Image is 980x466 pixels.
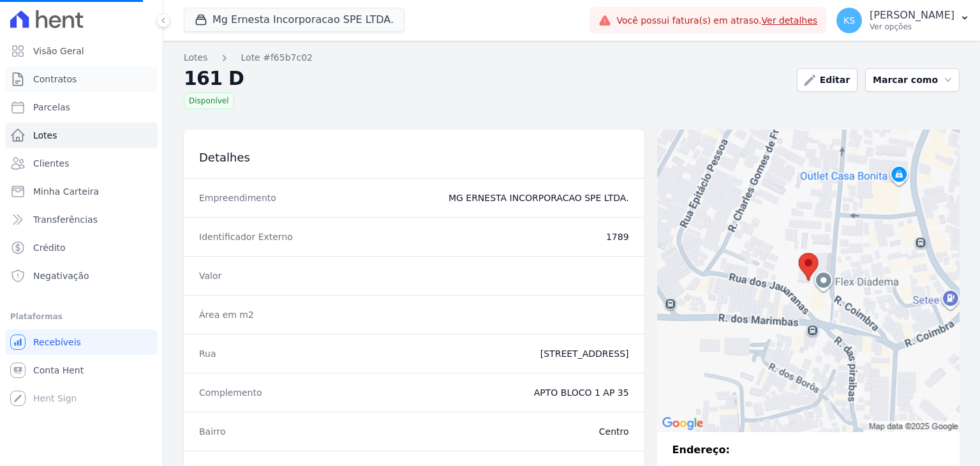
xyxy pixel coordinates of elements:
a: Clientes [5,151,158,176]
a: Minha Carteira [5,179,158,204]
dt: Identificador Externo [199,230,341,243]
h3: Detalhes [199,150,343,165]
dd: Centro [346,425,629,438]
span: Crédito [33,241,66,254]
span: Minha Carteira [33,185,99,198]
button: Mg Ernesta Incorporacao SPE LTDA. [184,8,405,32]
a: Conta Hent [5,357,158,383]
span: KS [843,16,855,25]
dt: Empreendimento [199,192,336,204]
dt: Complemento [199,386,336,399]
nav: Breadcrumb [184,51,787,64]
a: Contratos [5,66,158,92]
dd: APTO BLOCO 1 AP 35 [346,386,629,399]
a: Editar [797,68,857,92]
span: Negativação [33,269,89,282]
dt: Rua [199,347,336,360]
dt: Área em m2 [199,308,336,321]
span: Visão Geral [33,45,84,57]
span: Recebíveis [33,336,81,349]
dd: [STREET_ADDRESS] [346,347,629,360]
button: KS [PERSON_NAME] Ver opções [826,3,980,38]
span: Você possui fatura(s) em atraso. [616,14,817,27]
span: Disponível [184,93,234,109]
span: Clientes [33,157,69,170]
a: Parcelas [5,94,158,120]
dd: MG ERNESTA INCORPORACAO SPE LTDA. [346,192,629,204]
img: staticmap [657,130,960,432]
button: Marcar como [865,68,960,92]
p: [PERSON_NAME] [870,9,954,22]
a: Lote #f65b7c02 [241,51,313,64]
a: Transferências [5,207,158,232]
div: Plataformas [10,309,152,324]
span: Lotes [33,129,57,142]
p: Ver opções [870,22,954,32]
a: Lotes [184,51,208,64]
a: Lotes [5,123,158,148]
p: Endereço: [672,442,944,458]
a: Visão Geral [5,38,158,64]
a: Recebíveis [5,329,158,355]
span: Parcelas [33,101,70,114]
a: Crédito [5,235,158,260]
a: Negativação [5,263,158,289]
span: Transferências [33,213,98,226]
span: Contratos [33,73,77,86]
dt: Valor [199,269,336,282]
span: Conta Hent [33,364,84,377]
h2: 161 D [184,70,787,87]
dt: Bairro [199,425,336,438]
a: Ver detalhes [762,15,818,26]
dd: 1789 [343,230,629,243]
